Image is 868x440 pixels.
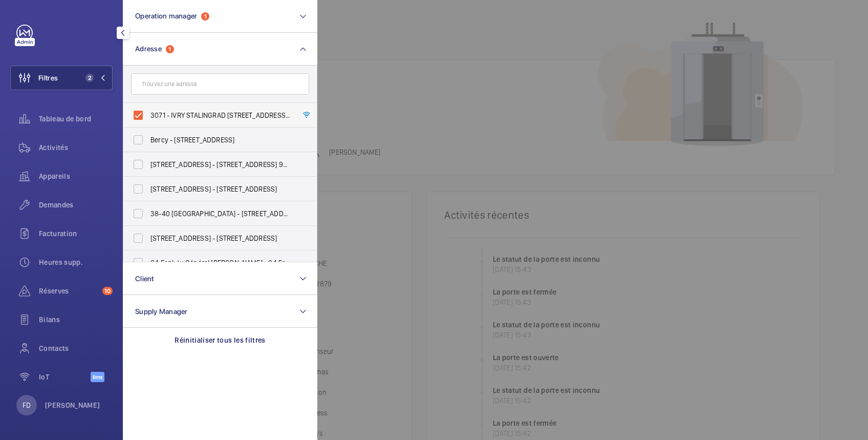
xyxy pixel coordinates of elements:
span: Demandes [39,200,113,210]
span: Beta [91,372,104,382]
span: Tableau de bord [39,114,113,124]
span: 10 [102,287,113,295]
span: Appareils [39,171,113,181]
p: [PERSON_NAME] [45,400,100,410]
span: IoT [39,372,91,382]
span: 2 [85,74,94,82]
button: Filtres2 [10,66,113,90]
span: Activités [39,142,113,153]
span: Filtres [38,73,58,83]
span: Facturation [39,228,113,239]
span: Réserves [39,286,98,296]
span: Contacts [39,343,113,353]
span: Heures supp. [39,257,113,267]
p: FD [23,400,31,410]
span: Bilans [39,315,113,325]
